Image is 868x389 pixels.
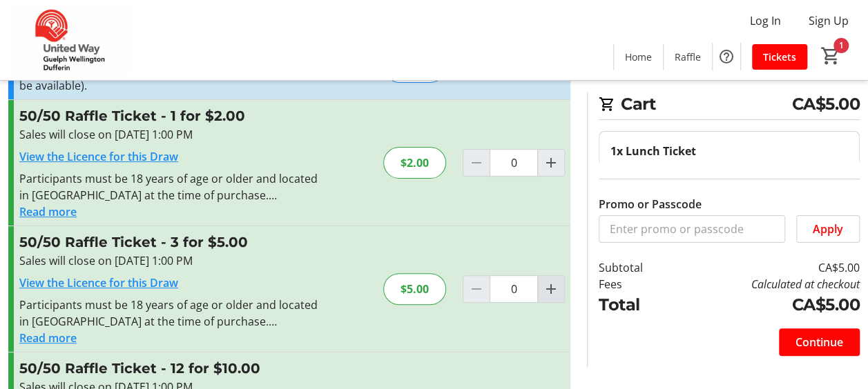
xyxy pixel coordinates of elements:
button: Log In [739,10,792,32]
span: Sign Up [809,12,849,29]
a: Home [614,44,663,70]
input: 50/50 Raffle Ticket Quantity [490,149,538,177]
span: Home [625,50,652,64]
div: Participants must be 18 years of age or older and located in [GEOGRAPHIC_DATA] at the time of pur... [19,170,321,203]
span: Apply [813,221,843,237]
button: Read more [19,203,77,220]
span: Continue [795,334,843,350]
input: 50/50 Raffle Ticket Quantity [490,275,538,303]
td: Total [599,292,674,317]
a: View the Licence for this Draw [19,275,178,290]
h3: 50/50 Raffle Ticket - 12 for $10.00 [19,358,321,379]
button: Sign Up [798,10,860,32]
h3: 50/50 Raffle Ticket - 1 for $2.00 [19,106,321,126]
td: Calculated at checkout [674,276,860,292]
button: Read more [19,330,77,346]
td: CA$5.00 [674,292,860,317]
a: Tickets [752,44,807,70]
button: Help [713,43,740,70]
td: Subtotal [599,259,674,276]
button: Cart [818,43,843,68]
button: Continue [779,328,860,356]
input: Enter promo or passcode [599,215,785,243]
div: 1x Lunch Ticket [610,143,848,159]
div: $2.00 [383,147,446,179]
div: $5.00 [383,273,446,305]
span: CA$5.00 [792,92,860,117]
td: Fees [599,276,674,292]
div: Participants must be 18 years of age or older and located in [GEOGRAPHIC_DATA] at the time of pur... [19,297,321,330]
div: Sales will close on [DATE] 1:00 PM [19,126,321,143]
h3: 50/50 Raffle Ticket - 3 for $5.00 [19,232,321,252]
a: View the Licence for this Draw [19,149,178,164]
td: CA$5.00 [674,259,860,276]
span: Log In [750,12,781,29]
span: Tickets [763,50,796,64]
button: Increment by one [538,276,564,302]
img: United Way Guelph Wellington Dufferin's Logo [8,6,131,74]
button: Apply [796,215,860,243]
div: Sales will close on [DATE] 1:00 PM [19,252,321,269]
label: Promo or Passcode [599,196,702,212]
h2: Cart [599,92,860,120]
button: Increment by one [538,150,564,176]
span: Raffle [675,50,701,64]
a: Raffle [664,44,712,70]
